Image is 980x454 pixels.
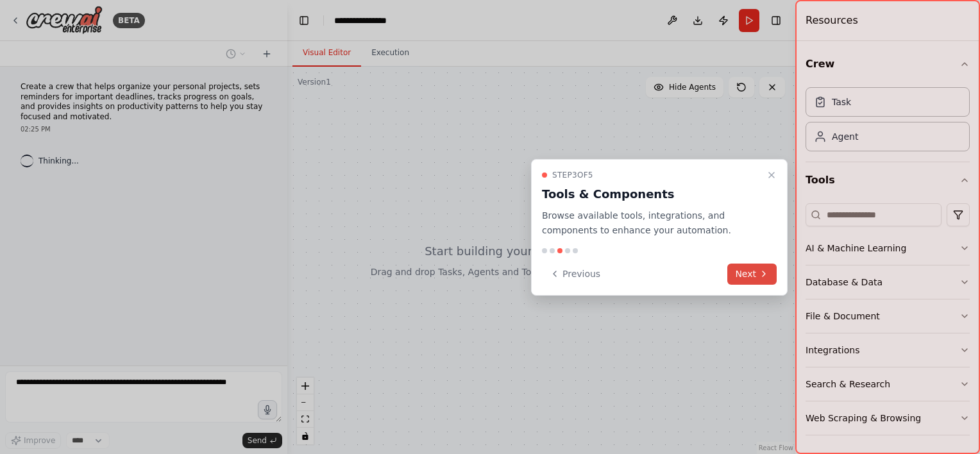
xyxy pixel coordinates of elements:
span: Step 3 of 5 [552,170,593,180]
h3: Tools & Components [542,185,761,203]
button: Previous [542,264,608,285]
button: Next [727,264,777,285]
button: Hide left sidebar [295,12,313,29]
p: Browse available tools, integrations, and components to enhance your automation. [542,208,761,238]
button: Close walkthrough [764,167,779,183]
